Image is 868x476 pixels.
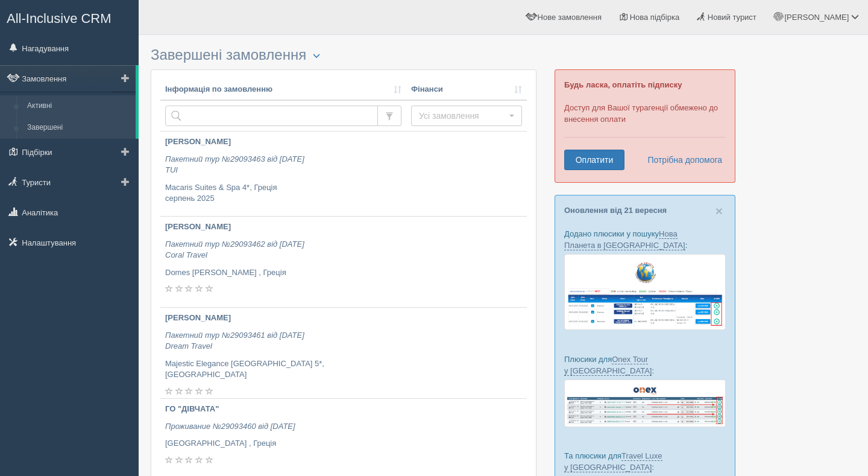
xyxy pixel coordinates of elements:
[165,182,401,205] p: Macaris Suites & Spa 4*, Греція серпень 2025
[165,358,401,381] p: Majestic Elegance [GEOGRAPHIC_DATA] 5*, [GEOGRAPHIC_DATA]
[165,154,304,175] i: Пакетний тур №29093463 від [DATE] TUI
[630,13,680,22] span: Нова підбірка
[165,404,219,413] b: ГО "ДІВЧАТА"
[564,80,682,89] b: Будь ласка, оплатіть підписку
[160,217,406,307] a: [PERSON_NAME] Пакетний тур №29093462 від [DATE]Coral Travel Domes [PERSON_NAME] , Греція
[538,13,602,22] span: Нове замовлення
[708,13,756,22] span: Новий турист
[160,132,406,216] a: [PERSON_NAME] Пакетний тур №29093463 від [DATE]TUI Macaris Suites & Spa 4*, Греціясерпень 2025
[564,150,624,170] a: Оплатити
[165,106,378,126] input: Пошук за номером замовлення, ПІБ або паспортом туриста
[165,240,304,260] i: Пакетний тур №29093462 від [DATE] Coral Travel
[564,450,726,473] p: Та плюсики для :
[564,355,652,376] a: Onex Tour у [GEOGRAPHIC_DATA]
[715,205,723,217] button: Close
[165,137,231,146] b: [PERSON_NAME]
[165,313,231,322] b: [PERSON_NAME]
[151,47,536,63] h3: Завершені замовлення
[555,69,735,183] div: Доступ для Вашої турагенції обмежено до внесення оплати
[564,451,662,472] a: Travel Luxe у [GEOGRAPHIC_DATA]
[165,222,231,231] b: [PERSON_NAME]
[564,379,726,427] img: onex-tour-proposal-crm-for-travel-agency.png
[411,84,522,95] a: Фінанси
[7,11,112,26] span: All-Inclusive CRM
[564,354,726,376] p: Плюсики для :
[564,229,685,250] a: Нова Планета в [GEOGRAPHIC_DATA]
[411,106,522,126] button: Усі замовлення
[165,331,304,351] i: Пакетний тур №29093461 від [DATE] Dream Travel
[564,254,726,330] img: new-planet-%D0%BF%D1%96%D0%B4%D0%B1%D1%96%D1%80%D0%BA%D0%B0-%D1%81%D1%80%D0%BC-%D0%B4%D0%BB%D1%8F...
[22,117,136,139] a: Завершені
[22,95,136,117] a: Активні
[1,1,138,34] a: All-Inclusive CRM
[715,204,723,218] span: ×
[160,308,406,398] a: [PERSON_NAME] Пакетний тур №29093461 від [DATE]Dream Travel Majestic Elegance [GEOGRAPHIC_DATA] 5...
[165,438,401,449] p: [GEOGRAPHIC_DATA] , Греція
[165,422,295,431] i: Проживание №29093460 від [DATE]
[784,13,849,22] span: [PERSON_NAME]
[165,267,401,279] p: Domes [PERSON_NAME] , Греція
[564,228,726,251] p: Додано плюсики у пошуку :
[165,84,401,95] a: Інформація по замовленню
[564,206,667,215] a: Оновлення від 21 вересня
[640,150,723,170] a: Потрібна допомога
[419,110,506,122] span: Усі замовлення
